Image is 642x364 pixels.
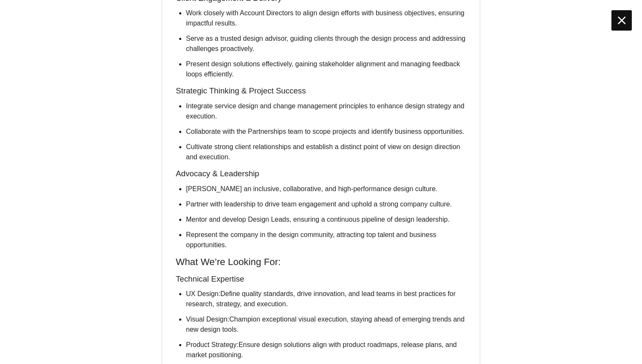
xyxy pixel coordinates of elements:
[176,169,259,178] span: Advocacy & Leadership
[186,290,220,297] span: UX Design:
[186,341,239,348] span: Product Strategy:
[186,9,465,27] span: Work closely with Account Directors to align design efforts with business objectives, ensuring im...
[186,35,465,52] span: Serve as a trusted design advisor, guiding clients through the design process and addressing chal...
[186,341,457,358] span: Ensure design solutions align with product roadmaps, release plans, and market positioning.
[186,143,460,161] span: Cultivate strong client relationships and establish a distinct point of view on design direction ...
[186,231,436,248] span: Represent the company in the design community, attracting top talent and business opportunities.
[186,216,450,223] span: Mentor and develop Design Leads, ensuring a continuous pipeline of design leadership.
[186,185,437,192] span: [PERSON_NAME] an inclusive, collaborative, and high-performance design culture.
[176,274,244,283] span: Technical Expertise
[186,128,464,135] span: Collaborate with the Partnerships team to scope projects and identify business opportunities.
[176,86,306,95] span: Strategic Thinking & Project Success
[186,102,465,120] span: Integrate service design and change management principles to enhance design strategy and execution.
[186,316,229,323] span: Visual Design:
[186,200,452,208] span: Partner with leadership to drive team engagement and uphold a strong company culture.
[176,257,281,267] span: What We’re Looking For:
[186,60,460,78] span: Present design solutions effectively, gaining stakeholder alignment and managing feedback loops e...
[186,290,456,308] span: Define quality standards, drive innovation, and lead teams in best practices for research, strate...
[186,316,465,333] span: Champion exceptional visual execution, staying ahead of emerging trends and new design tools.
